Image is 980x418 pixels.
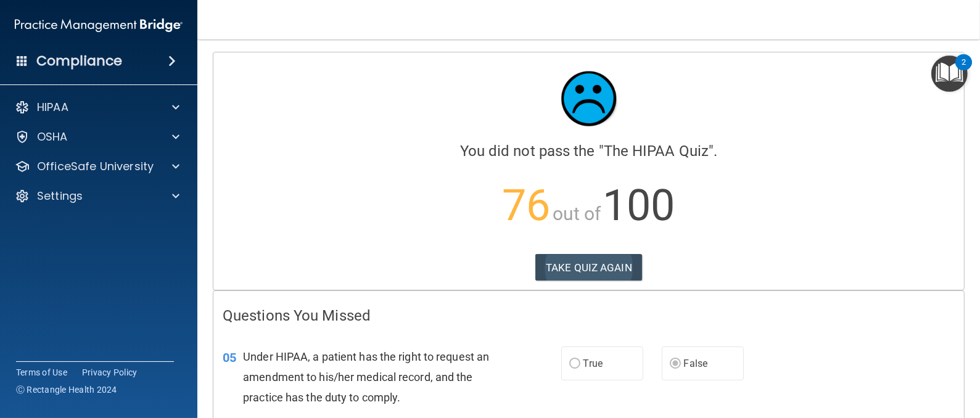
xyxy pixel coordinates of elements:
button: TAKE QUIZ AGAIN [535,254,642,281]
div: 2 [961,62,966,78]
input: True [569,359,580,369]
p: OSHA [37,129,68,144]
span: False [684,358,708,369]
img: sad_face.ecc698e2.jpg [552,62,626,136]
a: OSHA [15,129,179,144]
button: Open Resource Center, 2 new notifications [931,55,968,92]
input: False [670,359,681,369]
span: out of [553,203,601,224]
a: Terms of Use [16,366,67,379]
a: HIPAA [15,100,179,115]
span: The HIPAA Quiz [604,142,709,160]
a: Settings [15,189,179,203]
h4: Questions You Missed [223,308,955,324]
span: 100 [603,180,675,231]
a: OfficeSafe University [15,159,179,174]
span: Under HIPAA, a patient has the right to request an amendment to his/her medical record, and the p... [243,350,489,404]
p: OfficeSafe University [37,159,154,174]
span: Ⓒ Rectangle Health 2024 [16,383,117,396]
span: 05 [223,350,236,365]
a: Privacy Policy [82,366,138,379]
img: PMB logo [15,13,183,38]
span: True [583,358,603,369]
h4: You did not pass the " ". [223,143,955,159]
span: 76 [502,180,550,231]
p: HIPAA [37,100,68,115]
h4: Compliance [36,52,122,70]
p: Settings [37,189,83,203]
